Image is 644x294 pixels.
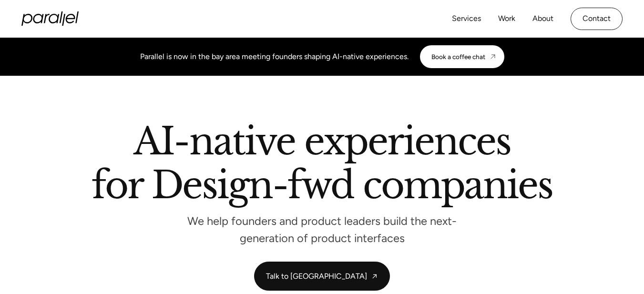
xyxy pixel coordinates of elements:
div: Parallel is now in the bay area meeting founders shaping AI-native experiences. [140,51,409,62]
div: Book a coffee chat [431,53,485,61]
img: CTA arrow image [489,53,497,61]
a: home [21,11,79,26]
a: Book a coffee chat [420,45,504,68]
a: Services [452,12,481,26]
h2: AI-native experiences for Design-fwd companies [92,123,552,207]
a: Work [498,12,515,26]
p: We help founders and product leaders build the next-generation of product interfaces [179,217,465,243]
a: About [532,12,553,26]
a: Contact [571,8,623,30]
